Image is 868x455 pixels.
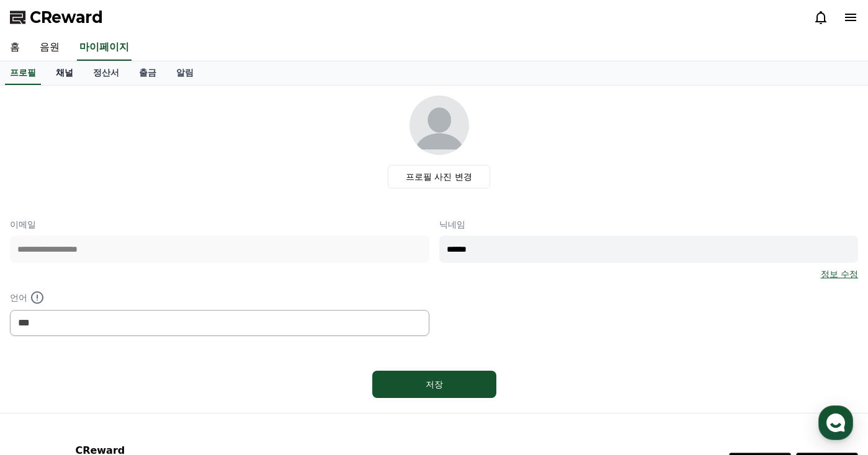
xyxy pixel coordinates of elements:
span: 설정 [192,371,207,381]
span: CReward [30,7,103,27]
a: 정보 수정 [821,268,858,280]
a: 프로필 [5,61,41,85]
a: 정산서 [83,61,129,85]
span: 홈 [39,371,47,381]
a: 설정 [160,352,238,383]
a: 대화 [82,352,160,383]
span: 대화 [114,371,128,381]
label: 프로필 사진 변경 [388,165,490,188]
a: CReward [10,7,103,27]
p: 닉네임 [439,218,859,231]
a: 채널 [46,61,83,85]
p: 이메일 [10,218,429,231]
a: 음원 [30,35,69,61]
button: 저장 [372,371,496,398]
a: 알림 [166,61,204,85]
div: 저장 [397,378,472,391]
a: 홈 [4,352,82,383]
a: 마이페이지 [77,35,132,61]
a: 출금 [129,61,166,85]
img: profile_image [409,95,469,155]
p: 언어 [10,290,429,305]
